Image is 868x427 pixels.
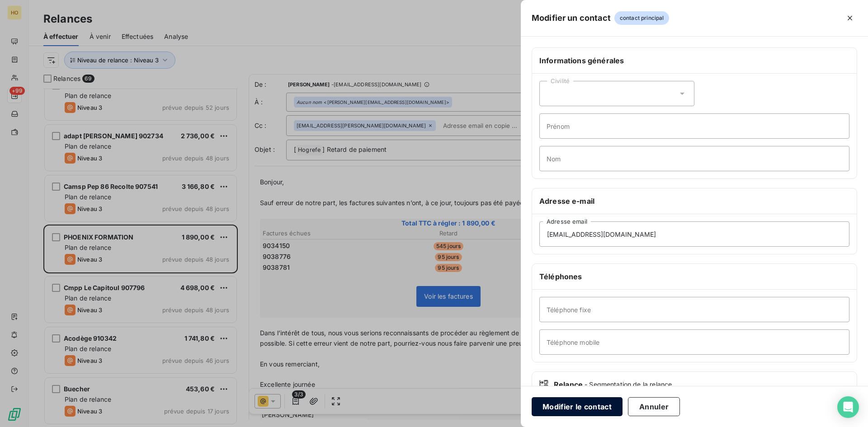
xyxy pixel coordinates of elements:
input: placeholder [539,221,849,247]
span: contact principal [614,11,670,25]
button: Modifier le contact [532,397,623,416]
input: placeholder [539,329,849,355]
button: Annuler [628,397,680,416]
div: Open Intercom Messenger [837,396,859,418]
h6: Adresse e-mail [539,196,849,206]
input: placeholder [539,146,849,171]
div: Relance [539,379,849,390]
input: placeholder [539,297,849,322]
h6: Téléphones [539,271,849,282]
span: - Segmentation de la relance [585,380,672,389]
h5: Modifier un contact [532,12,611,24]
input: placeholder [539,113,849,139]
h6: Informations générales [539,55,849,66]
